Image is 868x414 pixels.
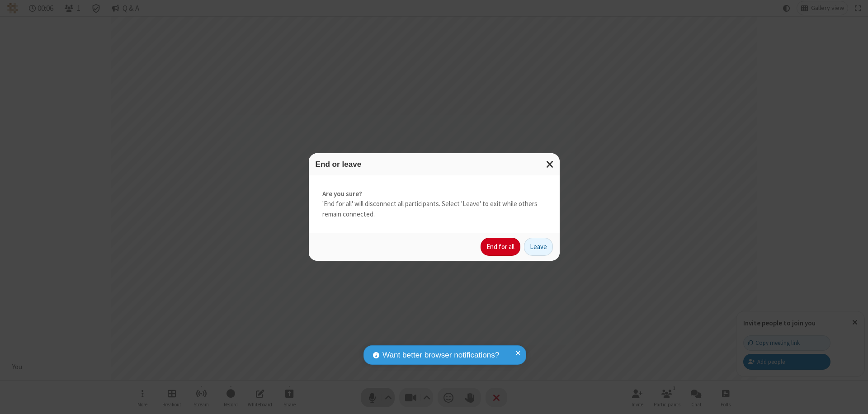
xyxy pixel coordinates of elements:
div: 'End for all' will disconnect all participants. Select 'Leave' to exit while others remain connec... [309,175,560,233]
strong: Are you sure? [322,189,546,199]
button: End for all [481,238,520,256]
button: Close modal [541,153,560,175]
span: Want better browser notifications? [382,349,499,361]
button: Leave [524,238,553,256]
h3: End or leave [316,160,553,169]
